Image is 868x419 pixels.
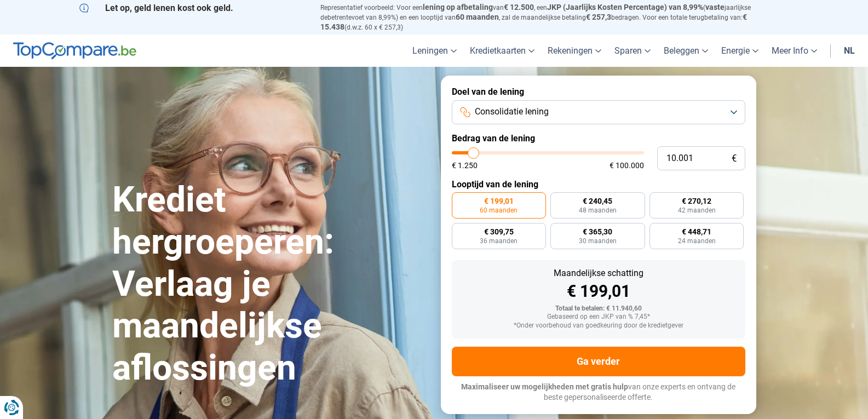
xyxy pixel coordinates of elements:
button: Ga verder [452,347,745,376]
span: € [732,154,737,163]
span: € 309,75 [484,228,514,236]
span: € 257,3 [586,13,611,21]
a: Rekeningen [541,35,608,67]
span: € 448,71 [682,228,711,236]
span: lening op afbetaling [423,3,493,12]
span: € 365,30 [583,228,612,236]
a: Sparen [608,35,657,67]
p: Representatief voorbeeld: Voor een van , een ( jaarlijkse debetrentevoet van 8,99%) en een loopti... [320,3,789,32]
span: € 1.250 [452,162,478,169]
div: Maandelijkse schatting [461,269,737,278]
a: Kredietkaarten [463,35,541,67]
span: € 12.500 [504,3,534,12]
a: Leningen [406,35,463,67]
span: 48 maanden [579,207,617,214]
span: 24 maanden [678,238,716,244]
span: 30 maanden [579,238,617,244]
span: € 270,12 [682,197,711,205]
span: € 199,01 [484,197,514,205]
span: € 15.438 [320,13,747,31]
div: € 199,01 [461,283,737,300]
a: Energie [715,35,765,67]
span: JKP (Jaarlijks Kosten Percentage) van 8,99% [547,3,703,12]
img: TopCompare [13,42,136,60]
span: 60 maanden [456,13,499,21]
span: Maximaliseer uw mogelijkheden met gratis hulp [461,382,628,391]
label: Looptijd van de lening [452,179,745,190]
span: 36 maanden [480,238,518,244]
label: Doel van de lening [452,87,745,97]
p: van onze experts en ontvang de beste gepersonaliseerde offerte. [452,382,745,403]
div: Gebaseerd op een JKP van % 7,45* [461,313,737,321]
div: *Onder voorbehoud van goedkeuring door de kredietgever [461,322,737,330]
span: Consolidatie lening [475,106,549,118]
a: Meer Info [765,35,824,67]
a: nl [837,35,861,67]
span: vaste [705,3,725,12]
span: € 240,45 [583,197,612,205]
span: 42 maanden [678,207,716,214]
span: 60 maanden [480,207,518,214]
label: Bedrag van de lening [452,133,745,144]
button: Consolidatie lening [452,100,745,124]
span: € 100.000 [610,162,644,169]
div: Totaal te betalen: € 11.940,60 [461,305,737,313]
a: Beleggen [657,35,715,67]
h1: Krediet hergroeperen: Verlaag je maandelijkse aflossingen [112,179,428,389]
p: Let op, geld lenen kost ook geld. [79,3,307,13]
